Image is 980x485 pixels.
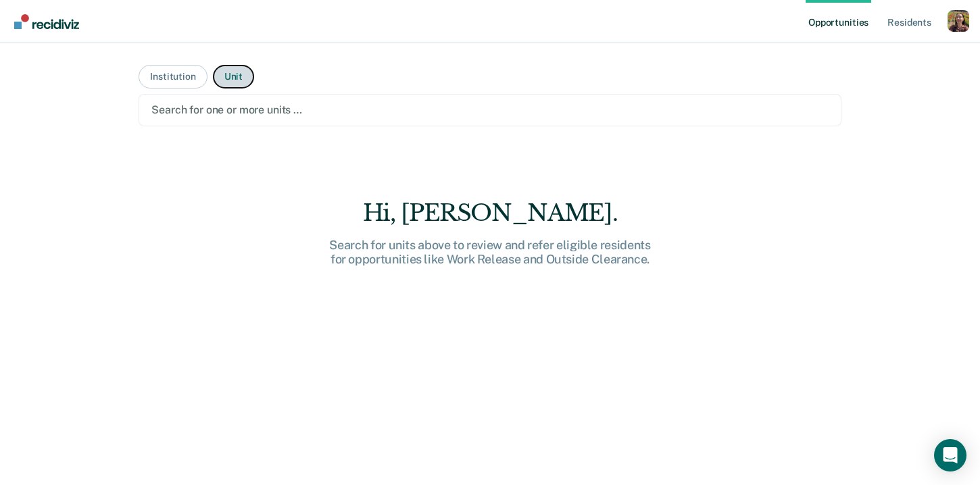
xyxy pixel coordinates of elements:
[213,65,254,88] button: Unit
[948,10,969,32] button: Profile dropdown button
[274,238,706,267] div: Search for units above to review and refer eligible residents for opportunities like Work Release...
[274,199,706,227] div: Hi, [PERSON_NAME].
[14,14,79,29] img: Recidiviz
[139,65,207,88] button: Institution
[934,439,966,471] div: Open Intercom Messenger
